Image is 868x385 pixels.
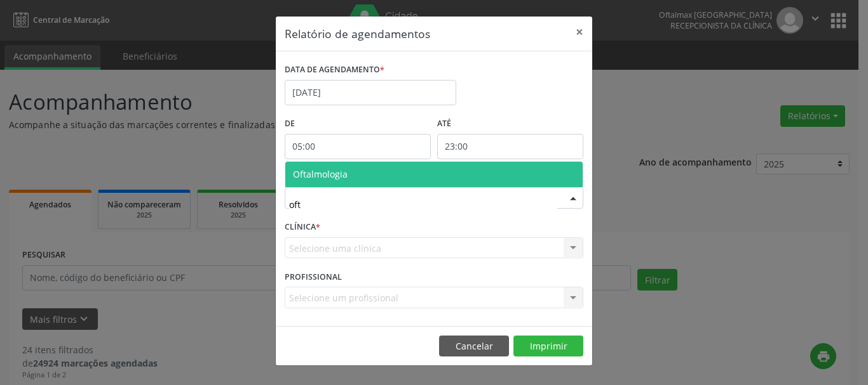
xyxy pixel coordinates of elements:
input: Selecione o horário inicial [285,134,431,159]
span: Oftalmologia [293,168,348,180]
button: Cancelar [439,336,509,357]
button: Close [567,16,592,48]
label: ATÉ [437,114,583,134]
button: Imprimir [513,336,583,357]
label: PROFISSIONAL [285,267,342,287]
input: Selecione uma data ou intervalo [285,80,456,105]
input: Selecione o horário final [437,134,583,159]
label: De [285,114,431,134]
h5: Relatório de agendamentos [285,25,430,42]
label: DATA DE AGENDAMENTO [285,60,384,80]
label: CLÍNICA [285,218,320,237]
input: Seleciona uma especialidade [289,192,557,217]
